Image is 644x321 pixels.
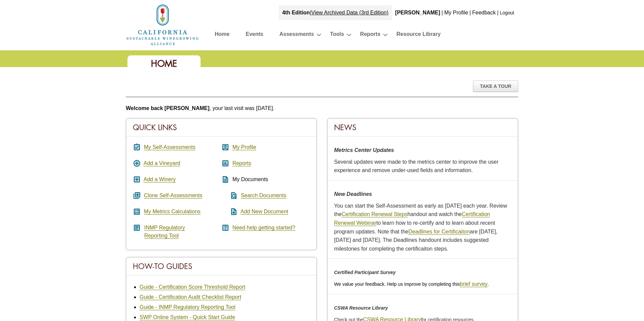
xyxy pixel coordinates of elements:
i: assessment [221,159,229,167]
a: brief survey [460,281,488,287]
a: Add a Vineyard [144,160,180,166]
a: SWP Online System - Quick Start Guide [140,314,235,320]
a: INMP RegulatoryReporting Tool [144,225,185,239]
a: Reports [232,160,251,166]
i: note_add [221,208,238,216]
a: Guide - Certification Audit Checklist Report [140,294,241,300]
div: Quick Links [126,118,317,137]
div: Take A Tour [473,81,518,92]
i: help_center [221,224,229,232]
a: Home [126,21,200,27]
div: | [279,5,392,20]
a: Add a Winery [144,176,176,182]
a: Guide - Certification Score Threshold Report [140,284,245,290]
a: Resource Library [396,30,441,41]
i: queue [133,192,141,200]
i: calculate [133,208,141,216]
a: Guide - INMP Regulatory Reporting Tool [140,304,235,310]
a: Reports [360,30,380,41]
a: Search Documents [241,193,286,199]
a: Certification Renewal Webinar [334,211,490,226]
i: account_box [221,143,229,151]
div: | [469,5,472,20]
strong: Metrics Center Updates [334,147,394,153]
i: add_box [133,175,141,183]
span: We value your feedback. Help us improve by completing this . [334,281,489,287]
b: [PERSON_NAME] [395,10,440,15]
img: logo_cswa2x.png [126,3,200,46]
a: Need help getting started? [232,225,296,231]
i: find_in_page [221,192,238,200]
em: CSWA Resource Library [334,305,388,311]
div: | [441,5,443,20]
span: Several updates were made to the metrics center to improve the user experience and remove under-u... [334,159,498,173]
a: Deadlines for Certificaiton [408,229,470,235]
a: My Profile [444,10,468,15]
a: Home [215,30,229,41]
a: My Profile [232,144,256,150]
p: , your last visit was [DATE]. [126,104,518,113]
i: assignment_turned_in [133,143,141,151]
div: News [327,118,518,137]
a: Events [246,30,263,41]
a: Feedback [472,10,496,15]
p: You can start the Self-Assessment as early as [DATE] each year. Review the handout and watch the ... [334,202,511,253]
a: View Archived Data (3rd Edition) [311,10,388,15]
b: Welcome back [PERSON_NAME] [126,105,210,111]
i: add_circle [133,159,141,167]
a: Assessments [279,30,314,41]
strong: 4th Edition [282,10,310,15]
div: | [496,5,499,20]
div: How-To Guides [126,257,317,275]
a: Certification Renewal Steps [341,211,408,217]
a: My Metrics Calculations [144,209,201,215]
i: description [221,175,229,183]
i: article [133,224,141,232]
a: Add New Document [240,209,288,215]
span: Home [151,58,177,69]
a: Tools [330,30,344,41]
strong: New Deadlines [334,191,372,197]
span: My Documents [232,176,268,182]
a: My Self-Assessments [144,144,196,150]
a: Clone Self-Assessments [144,193,202,199]
a: Logout [500,10,514,15]
em: Certified Participant Survey [334,270,396,275]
